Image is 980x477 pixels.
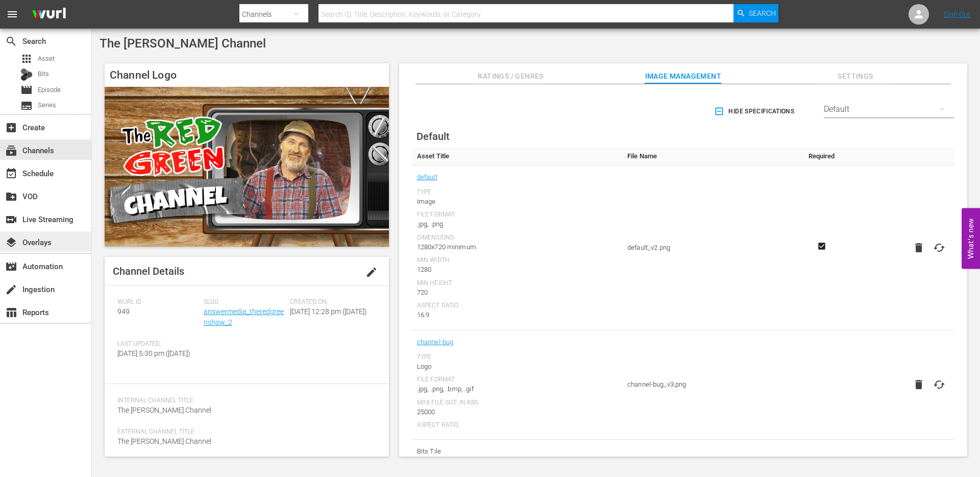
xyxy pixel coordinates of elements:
span: Default [416,130,450,142]
div: Default [824,95,954,124]
span: The [PERSON_NAME] Channel [117,406,211,414]
span: menu [6,8,18,20]
div: 1280x720 minimum [417,242,617,252]
span: Automation [5,260,17,273]
td: channel-bug_v3.png [622,330,799,440]
div: Max File Size In Kbs [417,399,617,407]
div: File Format [417,211,617,219]
img: ans4CAIJ8jUAAAAAAAAAAAAAAAAAAAAAAAAgQb4GAAAAAAAAAAAAAAAAAAAAAAAAJMjXAAAAAAAAAAAAAAAAAAAAAAAAgAT5G... [24,3,73,27]
span: Schedule [5,168,17,180]
td: default_v2.png [622,165,799,330]
span: Series [38,100,56,110]
span: [DATE] 5:30 pm ([DATE]) [117,349,190,357]
a: default [417,171,437,184]
div: Aspect Ratio [417,421,617,430]
span: Create [5,122,17,134]
span: Bits Tile [417,445,617,458]
a: answermedia_theredgreenshow_2 [204,307,284,326]
span: Live Streaming [5,213,17,226]
div: Dimensions [417,234,617,242]
span: Asset [20,53,33,65]
button: Hide Specifications [712,97,798,126]
div: .jpg, .png, .bmp, .gif [417,384,617,394]
th: File Name [622,147,799,165]
span: Episode [20,84,33,96]
span: Channels [5,145,17,157]
div: Min Width [417,256,617,265]
button: edit [359,260,384,284]
span: edit [365,266,378,278]
span: VOD [5,190,17,203]
span: Search [749,4,776,22]
span: Settings [817,70,894,83]
div: Min Height [417,279,617,288]
span: The [PERSON_NAME] Channel [117,437,211,445]
span: Overlays [5,236,17,249]
span: Image Management [645,70,721,83]
span: 949 [117,307,130,316]
div: 16:9 [417,310,617,320]
span: Hide Specifications [716,106,794,117]
div: Bits [20,68,33,81]
button: Open Feedback Widget [962,208,980,269]
a: Sign Out [944,10,970,18]
span: Bits [38,69,49,79]
a: channel-bug [417,336,454,349]
span: Wurl ID: [117,298,199,306]
div: File Format [417,376,617,384]
th: Asset Title [412,147,622,165]
div: Image [417,197,617,207]
div: .jpg, .png [417,219,617,229]
span: Search [5,35,17,47]
span: Series [20,100,33,112]
span: Channel Details [113,265,184,277]
span: Asset [38,54,55,64]
span: Internal Channel Title: [117,397,371,405]
span: Ratings / Genres [473,70,549,83]
svg: Required [816,242,828,251]
div: 720 [417,288,617,298]
span: Slug: [204,298,285,306]
h4: Channel Logo [105,63,389,87]
span: Created On: [290,298,371,306]
div: Aspect Ratio [417,302,617,310]
th: Required [799,147,844,165]
span: Last Updated: [117,340,199,348]
span: External Channel Title: [117,428,371,436]
span: The [PERSON_NAME] Channel [100,36,266,51]
img: The Red Green Channel [105,87,389,247]
button: Search [733,4,778,22]
span: Ingestion [5,283,17,296]
span: Episode [38,85,61,95]
span: [DATE] 12:28 pm ([DATE]) [290,307,367,316]
div: 1280 [417,265,617,275]
div: Type [417,353,617,362]
div: 25000 [417,407,617,417]
div: Logo [417,362,617,372]
div: Type [417,188,617,197]
span: Reports [5,306,17,319]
